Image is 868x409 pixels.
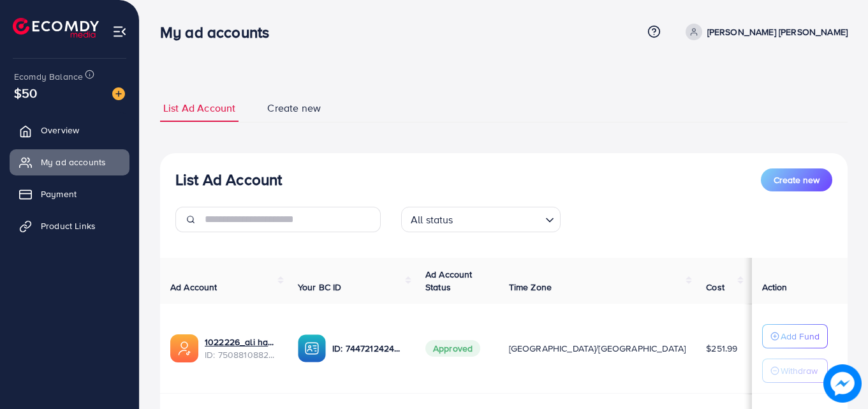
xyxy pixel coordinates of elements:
input: Search for option [457,208,540,229]
span: Ad Account [170,281,217,294]
h3: My ad accounts [160,23,279,41]
img: image [823,364,862,403]
span: All status [408,211,456,229]
span: Product Links [41,219,96,232]
span: Cost [706,281,725,294]
button: Add Fund [762,324,828,348]
span: Ad Account Status [425,268,473,294]
button: Withdraw [762,359,828,383]
img: menu [112,24,127,39]
span: Create new [267,101,321,115]
p: Withdraw [781,363,818,378]
p: Add Fund [781,329,820,344]
span: Action [762,281,788,294]
span: Create new [774,174,820,186]
span: $50 [14,84,37,102]
a: Overview [10,117,129,143]
img: ic-ads-acc.e4c84228.svg [170,334,198,362]
span: Your BC ID [298,281,342,294]
span: $251.99 [706,342,737,355]
a: [PERSON_NAME] [PERSON_NAME] [680,24,848,40]
span: My ad accounts [41,156,106,168]
img: logo [13,18,99,38]
div: <span class='underline'>1022226_ali hassan_1748281284297</span></br>7508810882194128913 [205,336,277,362]
a: My ad accounts [10,149,129,175]
span: Ecomdy Balance [14,70,83,83]
p: [PERSON_NAME] [PERSON_NAME] [707,24,848,40]
a: Payment [10,181,129,207]
span: [GEOGRAPHIC_DATA]/[GEOGRAPHIC_DATA] [509,342,686,355]
span: List Ad Account [163,101,235,115]
div: Search for option [401,207,561,232]
span: ID: 7508810882194128913 [205,348,277,361]
a: Product Links [10,213,129,239]
span: Time Zone [509,281,552,294]
span: Approved [425,340,480,357]
span: Overview [41,124,79,137]
p: ID: 7447212424631140353 [332,341,405,356]
button: Create new [761,168,832,191]
span: Payment [41,188,77,200]
a: 1022226_ali hassan_1748281284297 [205,336,277,348]
h3: List Ad Account [175,170,282,189]
img: ic-ba-acc.ded83a64.svg [298,334,326,362]
img: image [112,87,125,100]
